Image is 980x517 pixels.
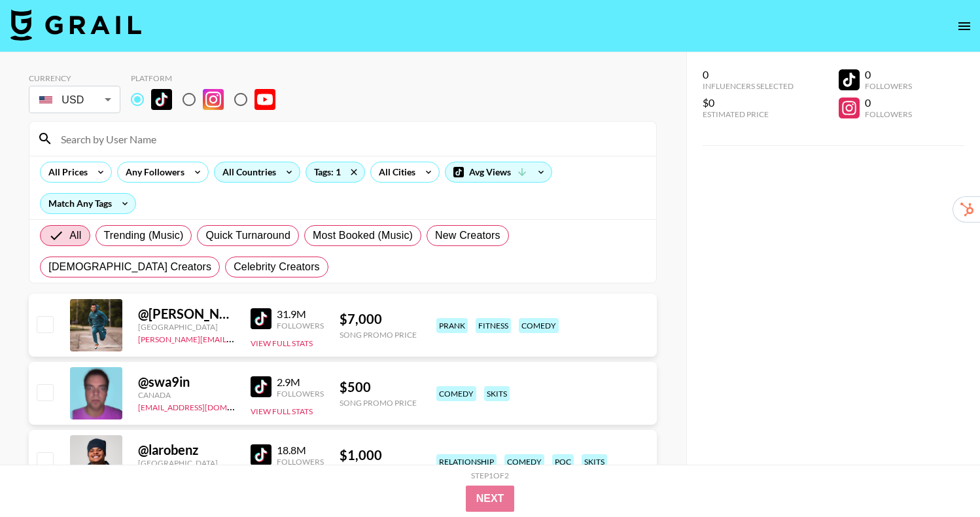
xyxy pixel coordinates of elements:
div: 0 [865,68,912,81]
div: Followers [865,109,912,119]
div: Song Promo Price [340,398,417,408]
a: [PERSON_NAME][EMAIL_ADDRESS][DOMAIN_NAME] [138,332,332,344]
div: Followers [865,81,912,91]
div: $0 [703,96,794,109]
div: Estimated Price [703,109,794,119]
div: Song Promo Price [340,330,417,340]
span: Most Booked (Music) [313,228,413,243]
div: prank [436,318,468,333]
div: relationship [436,454,497,469]
div: $ 1,000 [340,447,417,463]
input: Search by User Name [53,128,648,149]
span: [DEMOGRAPHIC_DATA] Creators [48,259,211,275]
div: @ larobenz [138,442,235,458]
div: comedy [436,386,476,401]
div: 18.8M [277,444,324,457]
div: poc [552,454,574,469]
div: Followers [277,321,324,330]
img: TikTok [251,444,271,465]
span: Trending (Music) [104,228,184,243]
div: 0 [703,68,794,81]
div: $ 500 [340,379,417,395]
div: Platform [131,73,286,83]
span: Celebrity Creators [234,259,320,275]
div: All Countries [215,162,279,182]
div: Avg Views [446,162,551,182]
div: $ 7,000 [340,311,417,327]
div: Influencers Selected [703,81,794,91]
img: TikTok [251,308,271,329]
div: All Cities [371,162,418,182]
div: Any Followers [118,162,187,182]
div: [GEOGRAPHIC_DATA] [138,458,235,468]
div: Followers [277,389,324,399]
div: @ [PERSON_NAME].[PERSON_NAME] [138,306,235,322]
div: USD [31,88,118,111]
div: Currency [29,73,120,83]
div: comedy [504,454,544,469]
img: TikTok [151,89,172,110]
div: Tags: 1 [306,162,364,182]
span: New Creators [435,228,500,243]
div: @ swa9in [138,374,235,390]
div: 2.9M [277,376,324,389]
span: Quick Turnaround [205,228,290,243]
img: Grail Talent [10,9,141,41]
div: Match Any Tags [41,194,135,213]
div: fitness [476,318,511,333]
img: Instagram [203,89,224,110]
div: skits [582,454,607,469]
div: 0 [865,96,912,109]
img: TikTok [251,376,271,397]
button: View Full Stats [251,406,313,416]
button: open drawer [951,13,977,39]
div: Canada [138,390,235,400]
img: YouTube [254,89,275,110]
div: Followers [277,457,324,467]
a: [EMAIL_ADDRESS][DOMAIN_NAME] [138,400,270,412]
div: comedy [519,318,559,333]
button: Next [466,486,515,512]
iframe: Drift Widget Chat Controller [915,452,964,501]
span: All [69,228,81,243]
button: View Full Stats [251,338,313,348]
div: 31.9M [277,308,324,321]
div: skits [484,386,510,401]
div: All Prices [41,162,90,182]
div: Step 1 of 2 [471,471,509,480]
div: [GEOGRAPHIC_DATA] [138,322,235,332]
